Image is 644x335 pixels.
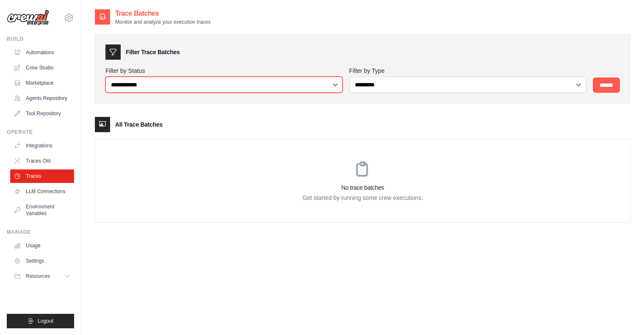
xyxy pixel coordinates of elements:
h3: All Trace Batches [115,120,163,129]
a: Usage [10,239,74,252]
button: Logout [7,314,74,328]
a: Environment Variables [10,200,74,220]
button: Resources [10,269,74,283]
a: LLM Connections [10,185,74,198]
img: Logo [7,10,49,26]
h3: Filter Trace Batches [126,48,180,56]
h3: No trace batches [95,183,630,192]
a: Traces Old [10,154,74,168]
a: Traces [10,169,74,183]
p: Monitor and analyze your execution traces [115,19,210,25]
div: Operate [7,129,74,136]
h2: Trace Batches [115,8,210,19]
span: Logout [38,318,53,324]
label: Filter by Type [349,66,586,75]
a: Automations [10,46,74,59]
a: Marketplace [10,76,74,90]
a: Tool Repository [10,107,74,120]
div: Build [7,36,74,42]
label: Filter by Status [105,66,343,75]
a: Agents Repository [10,91,74,105]
div: Manage [7,229,74,235]
span: Resources [26,273,50,280]
a: Crew Studio [10,61,74,75]
a: Settings [10,254,74,268]
p: Get started by running some crew executions. [95,194,630,202]
a: Integrations [10,139,74,152]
